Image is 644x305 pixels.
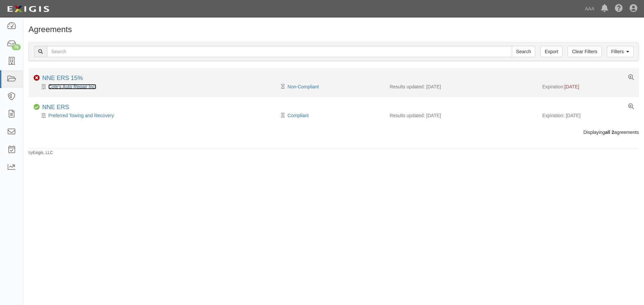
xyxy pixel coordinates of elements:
[512,46,535,57] input: Search
[34,104,40,110] i: Compliant
[287,84,319,89] a: Non-Compliant
[605,130,614,135] b: all 2
[281,84,285,89] i: Pending Review
[29,25,639,34] h1: Agreements
[34,83,283,90] div: Cote's Auto Repair Inc.
[568,46,601,57] a: Clear Filters
[542,112,634,119] div: Expiration: [DATE]
[33,150,53,155] a: Exigis, LLC
[542,83,634,90] div: Expiration:
[281,113,285,118] i: Pending Review
[42,104,69,110] a: NNE ERS
[390,112,532,119] div: Results updated: [DATE]
[390,83,532,90] div: Results updated: [DATE]
[48,113,114,118] a: Preferred Towing and Recovery
[23,129,644,136] div: Displaying agreements
[29,150,53,156] small: by
[582,2,598,15] a: AAA
[628,104,634,110] a: View results summary
[47,46,512,57] input: Search
[287,113,309,118] a: Compliant
[48,84,96,89] a: Cote's Auto Repair Inc.
[540,46,562,57] a: Export
[42,75,83,81] a: NNE ERS 15%
[607,46,634,57] a: Filters
[34,112,283,119] div: Preferred Towing and Recovery
[628,75,634,81] a: View results summary
[565,84,579,89] span: [DATE]
[12,44,21,50] div: 76
[5,3,51,15] img: logo-5460c22ac91f19d4615b14bd174203de0afe785f0fc80cf4dbbc73dc1793850b.png
[34,75,40,81] i: Non-Compliant
[615,5,623,13] i: Help Center - Complianz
